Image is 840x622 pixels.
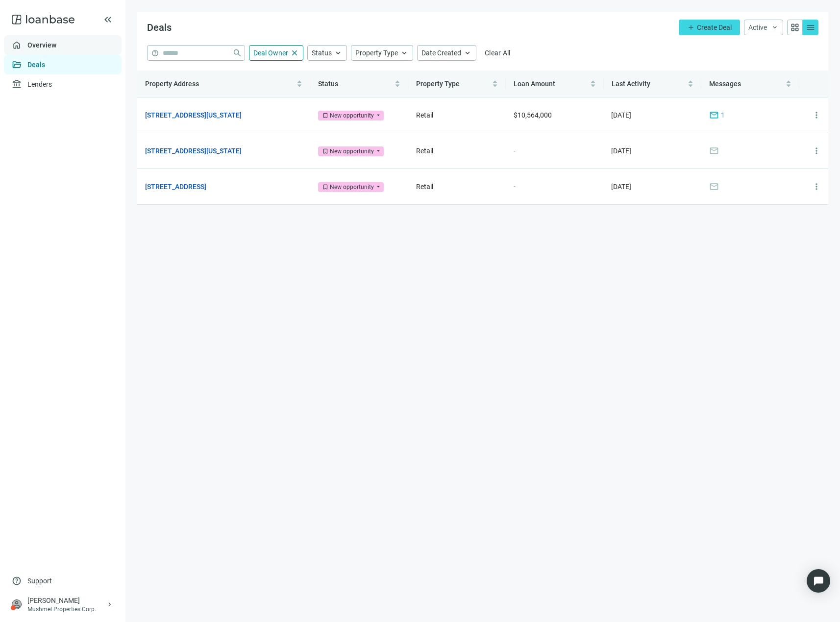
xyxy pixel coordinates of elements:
[12,599,22,609] span: person
[812,146,821,156] span: more_vert
[312,49,332,57] span: Status
[416,147,433,155] span: Retail
[322,148,329,155] span: bookmark
[322,112,329,119] span: bookmark
[806,23,815,32] span: menu
[334,48,343,57] span: keyboard_arrow_up
[400,48,409,57] span: keyboard_arrow_up
[709,110,719,120] span: mail
[290,48,299,57] span: close
[611,147,631,155] span: [DATE]
[480,45,515,61] button: Clear All
[27,80,52,88] a: Lenders
[416,80,460,88] span: Property Type
[27,605,106,613] div: Mushmel Properties Corp.
[807,569,830,593] div: Open Intercom Messenger
[463,48,472,57] span: keyboard_arrow_up
[771,24,779,31] span: keyboard_arrow_down
[611,111,631,119] span: [DATE]
[27,61,45,69] a: Deals
[253,49,288,57] span: Deal Owner
[12,576,22,586] span: help
[330,146,374,156] div: New opportunity
[812,182,821,191] span: more_vert
[106,600,114,608] span: keyboard_arrow_right
[514,147,516,155] span: -
[102,14,114,25] button: keyboard_double_arrow_left
[514,111,552,119] span: $10,564,000
[514,80,555,88] span: Loan Amount
[485,49,511,57] span: Clear All
[27,41,56,49] a: Overview
[330,111,374,120] div: New opportunity
[416,111,433,119] span: Retail
[721,110,725,120] span: 1
[611,183,631,191] span: [DATE]
[807,177,826,196] button: more_vert
[697,24,732,31] span: Create Deal
[807,105,826,125] button: more_vert
[355,49,398,57] span: Property Type
[318,80,338,88] span: Status
[687,24,695,31] span: add
[322,184,329,191] span: bookmark
[145,145,242,156] a: [STREET_ADDRESS][US_STATE]
[145,80,199,88] span: Property Address
[27,596,106,605] div: [PERSON_NAME]
[416,183,433,191] span: Retail
[27,576,52,586] span: Support
[744,20,783,35] button: Activekeyboard_arrow_down
[145,110,242,120] a: [STREET_ADDRESS][US_STATE]
[145,181,206,192] a: [STREET_ADDRESS]
[709,146,719,156] span: mail
[330,182,374,192] div: New opportunity
[151,49,159,57] span: help
[807,141,826,161] button: more_vert
[421,49,461,57] span: Date Created
[514,183,516,191] span: -
[612,80,650,88] span: Last Activity
[748,24,767,31] span: Active
[709,80,741,88] span: Messages
[679,20,740,35] button: addCreate Deal
[147,22,172,33] span: Deals
[709,182,719,191] span: mail
[812,110,821,120] span: more_vert
[790,23,800,32] span: grid_view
